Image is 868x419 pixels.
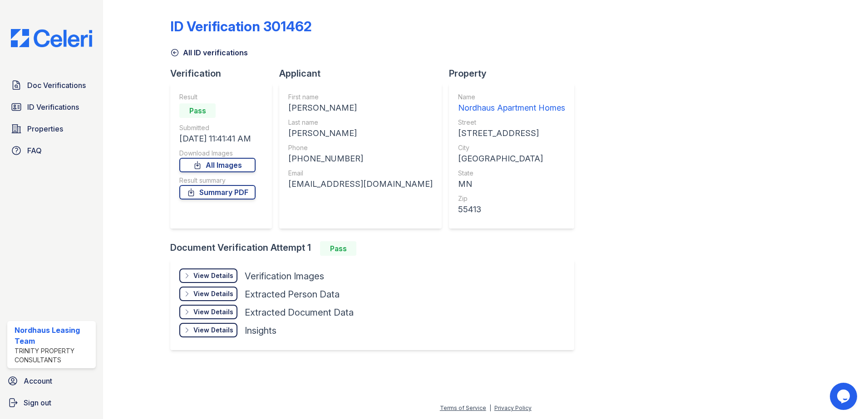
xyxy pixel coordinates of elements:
div: 55413 [458,203,565,216]
div: Pass [179,103,216,118]
a: Properties [7,120,96,138]
div: [PERSON_NAME] [288,127,433,140]
div: Insights [245,324,276,337]
div: Zip [458,194,565,203]
img: CE_Logo_Blue-a8612792a0a2168367f1c8372b55b34899dd931a85d93a1a3d3e32e68fde9ad4.png [4,29,99,47]
a: Terms of Service [440,404,486,411]
div: Verification Images [245,270,324,283]
div: [DATE] 11:41:41 AM [179,132,256,145]
div: MN [458,178,565,190]
div: [PERSON_NAME] [288,102,433,114]
span: Properties [27,123,63,134]
a: Doc Verifications [7,76,96,94]
div: Property [449,67,582,80]
div: Email [288,169,433,178]
div: Nordhaus Apartment Homes [458,102,565,114]
div: First name [288,93,433,102]
div: [STREET_ADDRESS] [458,127,565,140]
div: State [458,169,565,178]
div: Applicant [279,67,449,80]
div: Extracted Document Data [245,306,354,319]
div: [EMAIL_ADDRESS][DOMAIN_NAME] [288,178,433,190]
div: | [489,404,491,411]
a: Summary PDF [179,185,256,200]
div: Result summary [179,176,256,185]
div: Nordhaus Leasing Team [15,325,92,346]
span: FAQ [27,145,42,156]
div: Verification [170,67,279,80]
div: View Details [193,326,233,335]
a: All ID verifications [170,47,248,58]
div: Phone [288,143,433,152]
div: ID Verification 301462 [170,18,312,34]
div: Last name [288,118,433,127]
span: Doc Verifications [27,80,86,91]
div: Name [458,93,565,102]
a: ID Verifications [7,98,96,116]
div: Extracted Person Data [245,288,340,301]
div: [PHONE_NUMBER] [288,152,433,165]
div: View Details [193,307,233,317]
a: Privacy Policy [494,404,532,411]
a: FAQ [7,141,96,160]
span: Account [24,375,52,386]
div: Submitted [179,123,256,132]
a: All Images [179,158,256,172]
div: Pass [320,241,356,256]
div: City [458,143,565,152]
span: ID Verifications [27,102,79,112]
div: Download Images [179,149,256,158]
div: Trinity Property Consultants [15,346,92,365]
a: Sign out [4,394,99,412]
div: Street [458,118,565,127]
iframe: chat widget [830,383,859,410]
div: [GEOGRAPHIC_DATA] [458,152,565,165]
div: Document Verification Attempt 1 [170,241,582,256]
div: Result [179,93,256,102]
a: Account [4,372,99,390]
a: Name Nordhaus Apartment Homes [458,93,565,114]
div: View Details [193,271,233,280]
div: View Details [193,289,233,298]
span: Sign out [24,397,51,408]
